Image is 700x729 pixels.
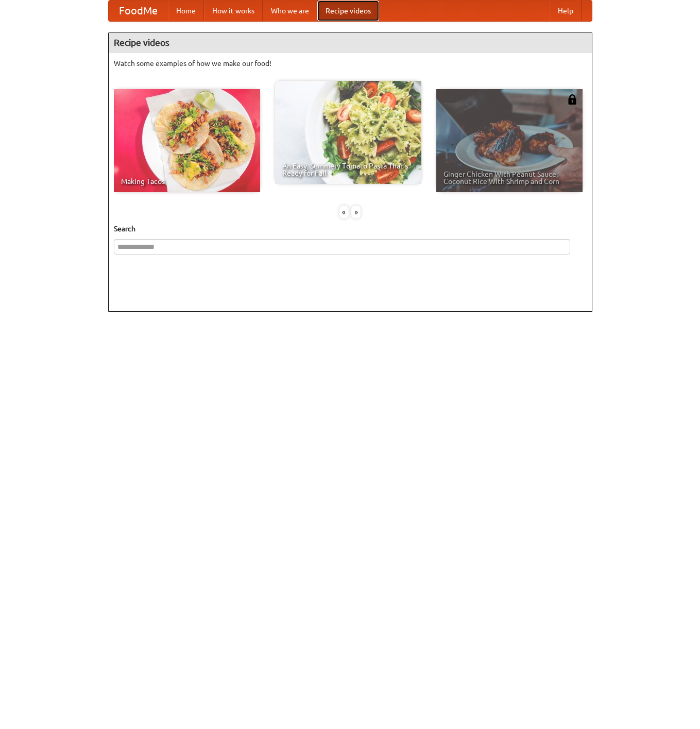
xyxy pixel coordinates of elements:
p: Watch some examples of how we make our food! [114,58,587,69]
a: How it works [204,1,263,21]
h5: Search [114,224,587,234]
div: « [339,206,349,218]
div: » [351,206,361,218]
a: Who we are [263,1,317,21]
a: An Easy, Summery Tomato Pasta That's Ready for Fall [275,81,421,184]
span: An Easy, Summery Tomato Pasta That's Ready for Fall [282,162,414,177]
a: Making Tacos [114,89,260,192]
a: FoodMe [109,1,168,21]
a: Help [550,1,582,21]
img: 483408.png [567,94,577,105]
a: Recipe videos [317,1,379,21]
a: Home [168,1,204,21]
span: Making Tacos [121,178,253,185]
h4: Recipe videos [109,32,592,53]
